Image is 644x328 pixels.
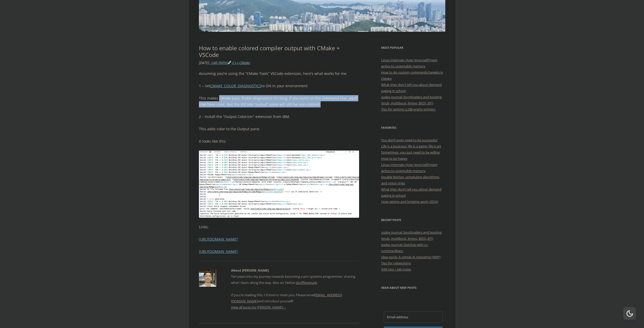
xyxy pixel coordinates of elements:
p: 2 – Install the “Output Colorizer” extension from IBM. [199,114,359,120]
a: _Lab Notes [210,60,232,65]
span: → [283,305,286,310]
p: Ten years into my journey towards becoming a pro systems programmer, sharing what I learn along t... [231,273,359,304]
p: This makes CMake pass -fcolor-diagnostics to clang. If you build on the command line, you’ll now ... [199,95,359,107]
a: [URL][DOMAIN_NAME] [199,249,238,254]
img: 🧪 [228,61,231,64]
a: How to do custom commands/targets in CMake [381,70,443,81]
a: C++ [232,60,238,65]
p: This adds color to the Output pane. [199,126,359,132]
a: Linux Internals: How /proc/self/mem writes to unwritable memory [381,58,437,68]
a: How to be happy [381,156,408,161]
a: Tips for writing LLDB pretty printers [381,107,436,112]
a: You don’t even need to be successful [381,138,437,142]
a: osdev journal: Gotchas with cc-runtime/libgcc [381,242,428,253]
a: What they don't tell you about demand paging in school [381,82,442,93]
input: Email address [384,311,443,323]
p: Assuming you’re using the “CMake Tools” VSCode extension, here’s what works for me. [199,71,359,77]
a: osdev journal: bootloaders and booting (grub, multiboot, limine, BIOS, EFI) [381,230,442,241]
h3: Most Popular [381,45,445,51]
a: VIM tips + lab notes [381,267,411,272]
a: Tips for networking [381,261,411,265]
a: Idea pools: A simple AI metaphor (WIP) [381,255,440,259]
h3: Favorites [381,125,445,131]
p: Links: [199,224,359,230]
a: @offlinemark [296,280,317,285]
time: [DATE] [199,60,209,65]
h3: Hear about new posts: [381,285,445,291]
h3: Recent Posts [381,217,445,223]
a: What they don’t tell you about demand paging in school [381,187,441,198]
a: CMAKE_COLOR_DIAGNOSTICS [210,83,261,88]
a: Linux Internals: How /proc/self/mem writes to unwritable memory [381,162,437,173]
p: It looks like this: [199,138,359,144]
a: Sometimes, you just need to be willing [381,150,440,155]
a: Double fetches, scheduling algorithms, and onion rings [381,175,440,185]
h2: About [PERSON_NAME] [231,267,359,273]
i: : , , [199,60,250,65]
a: CMake [239,60,250,65]
a: osdev journal: bootloaders and booting (grub, multiboot, limine, BIOS, EFI) [381,95,442,105]
a: View all posts by [PERSON_NAME]→ [231,305,286,310]
a: Life is a business; life is a game; life is art [381,144,441,148]
a: [URL][DOMAIN_NAME] [199,237,238,242]
p: 1 – Set to ON in your environment [199,83,359,89]
a: How setjmp and longjmp work (2016) [381,199,438,204]
h1: How to enable colored compiler output with CMake + VSCode [199,45,359,58]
